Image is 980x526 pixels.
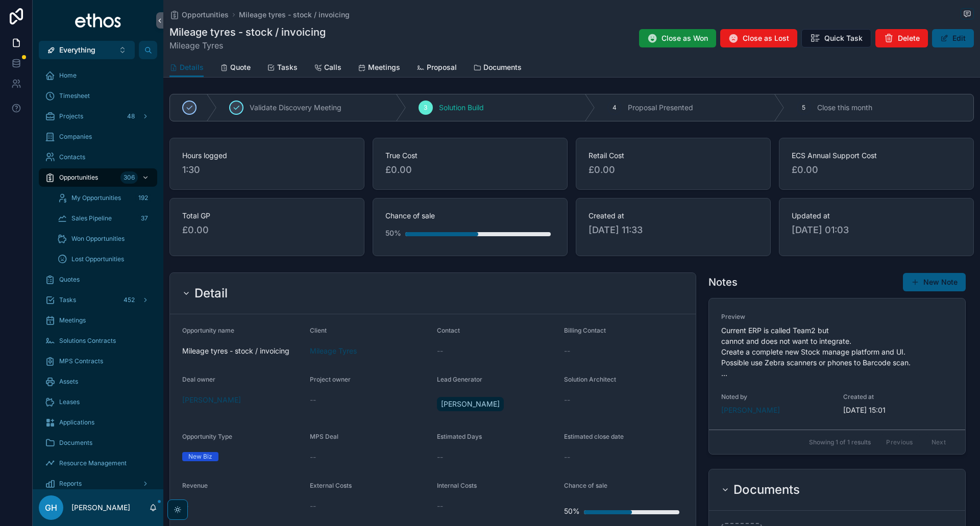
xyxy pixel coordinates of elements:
[182,482,208,489] span: Revenue
[903,273,966,291] button: New Note
[39,372,157,391] a: Assets
[169,58,204,78] a: Details
[427,62,457,72] span: Proposal
[721,393,831,401] span: Noted by
[437,397,504,411] a: [PERSON_NAME]
[39,107,157,126] a: Projects48
[182,151,352,161] span: Hours logged
[59,45,95,55] span: Everything
[792,163,961,177] span: £0.00
[39,66,157,85] a: Home
[59,92,90,100] span: Timesheet
[564,327,606,334] span: Billing Contact
[39,352,157,370] a: MPS Contracts
[564,375,616,383] span: Solution Architect
[589,211,758,221] span: Created at
[589,163,758,177] span: £0.00
[135,192,151,204] div: 192
[59,275,80,284] span: Quotes
[51,189,157,207] a: My Opportunities192
[75,12,122,29] img: App logo
[661,33,708,43] span: Close as Won
[310,452,316,462] span: --
[182,327,234,334] span: Opportunity name
[39,332,157,350] a: Solutions Contracts
[59,316,86,324] span: Meetings
[120,294,138,306] div: 452
[708,275,738,289] h1: Notes
[709,298,965,430] a: PreviewCurrent ERP is called Team2 but cannot and does not want to integrate. Create a complete n...
[138,212,151,224] div: 37
[310,501,316,511] span: --
[437,452,443,462] span: --
[564,501,580,521] div: 50%
[250,103,341,113] span: Validate Discovery Meeting
[71,503,130,513] p: [PERSON_NAME]
[310,346,357,356] a: Mileage Tyres
[71,194,121,202] span: My Opportunities
[385,163,555,177] span: £0.00
[182,10,229,20] span: Opportunities
[71,255,124,263] span: Lost Opportunities
[824,33,863,43] span: Quick Task
[564,452,570,462] span: --
[169,25,326,39] h1: Mileage tyres - stock / invoicing
[843,405,953,415] span: [DATE] 15:01
[51,230,157,248] a: Won Opportunities
[39,270,157,289] a: Quotes
[437,327,460,334] span: Contact
[792,151,961,161] span: ECS Annual Support Cost
[169,39,326,52] span: Mileage Tyres
[564,433,624,440] span: Estimated close date
[59,173,98,182] span: Opportunities
[230,62,251,72] span: Quote
[59,378,78,386] span: Assets
[310,482,352,489] span: External Costs
[792,223,961,237] span: [DATE] 01:03
[39,454,157,472] a: Resource Management
[898,33,920,43] span: Delete
[483,62,522,72] span: Documents
[59,439,92,447] span: Documents
[59,296,76,304] span: Tasks
[39,393,157,411] a: Leases
[39,474,157,493] a: Reports
[802,104,805,112] span: 5
[612,104,617,112] span: 4
[59,153,85,161] span: Contacts
[71,235,125,243] span: Won Opportunities
[39,434,157,452] a: Documents
[721,405,780,415] a: [PERSON_NAME]
[437,375,482,383] span: Lead Generator
[310,433,338,440] span: MPS Deal
[59,357,103,365] span: MPS Contracts
[358,58,400,79] a: Meetings
[368,62,400,72] span: Meetings
[721,325,953,379] p: Current ERP is called Team2 but cannot and does not want to integrate. Create a complete new Stoc...
[721,313,953,321] span: Preview
[59,398,80,406] span: Leases
[182,433,232,440] span: Opportunity Type
[71,214,112,222] span: Sales Pipeline
[589,223,758,237] span: [DATE] 11:33
[59,418,94,427] span: Applications
[437,433,482,440] span: Estimated Days
[324,62,341,72] span: Calls
[809,438,871,446] span: Showing 1 of 1 results
[59,71,77,80] span: Home
[385,211,555,221] span: Chance of sale
[277,62,298,72] span: Tasks
[564,346,570,356] span: --
[439,103,484,113] span: Solution Build
[267,58,298,79] a: Tasks
[310,375,351,383] span: Project owner
[182,395,241,405] span: [PERSON_NAME]
[182,346,302,356] span: Mileage tyres - stock / invoicing
[310,395,316,405] span: --
[39,311,157,330] a: Meetings
[169,10,229,20] a: Opportunities
[473,58,522,79] a: Documents
[720,29,797,47] button: Close as Lost
[124,110,138,122] div: 48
